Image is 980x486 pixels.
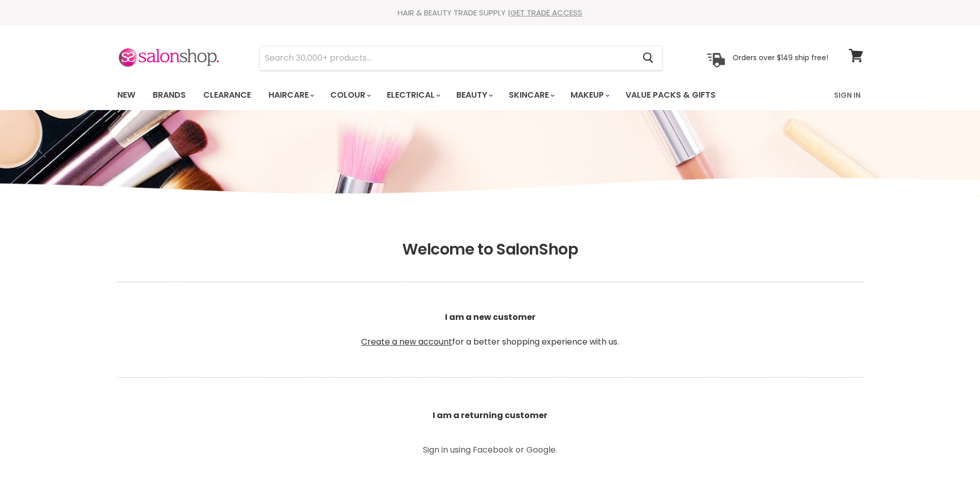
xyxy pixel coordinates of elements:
a: Beauty [449,84,499,106]
a: Clearance [195,84,259,106]
form: Product [259,46,663,70]
a: Colour [323,84,377,106]
a: Electrical [379,84,447,106]
a: Brands [145,84,193,106]
p: Sign in using Facebook or Google. [375,446,606,454]
a: Create a new account [361,336,452,348]
a: Skincare [501,84,561,106]
a: Sign In [828,84,867,106]
p: for a better shopping experience with us. [117,286,863,373]
input: Search [260,46,635,70]
div: HAIR & BEAUTY TRADE SUPPLY | [104,8,876,18]
a: Haircare [261,84,320,106]
nav: Main [104,80,876,110]
button: Search [635,46,662,70]
b: I am a returning customer [433,409,547,421]
a: New [110,84,143,106]
a: Value Packs & Gifts [618,84,723,106]
a: GET TRADE ACCESS [510,7,582,18]
b: I am a new customer [445,311,536,323]
h1: Welcome to SalonShop [117,240,863,259]
a: Makeup [563,84,616,106]
p: Orders over $149 ship free! [733,53,828,62]
ul: Main menu [110,80,776,110]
